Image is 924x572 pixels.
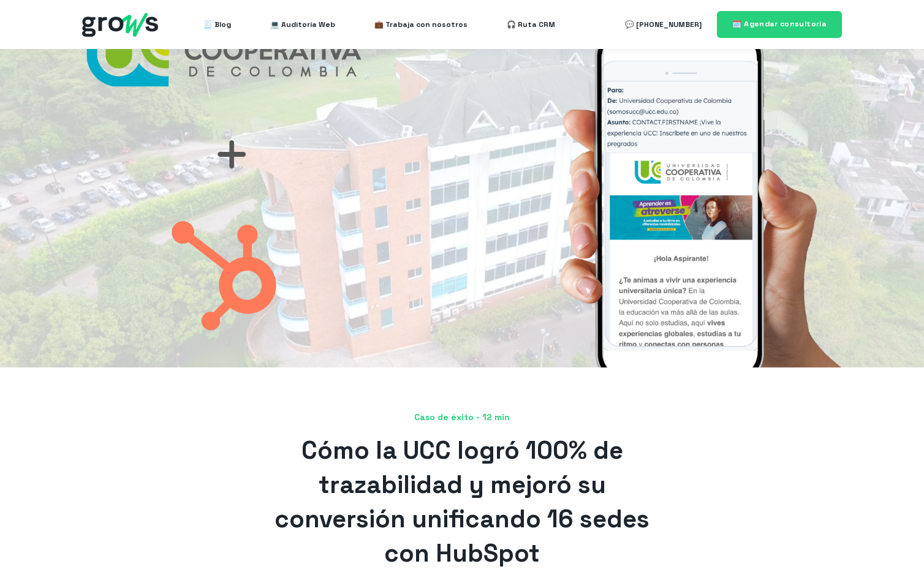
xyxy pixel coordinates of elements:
[732,19,827,29] span: 🗓️ Agendar consultoría
[717,11,842,37] a: 🗓️ Agendar consultoría
[625,12,702,37] a: 💬 [PHONE_NUMBER]
[203,12,231,37] a: 🧾 Blog
[374,12,468,37] a: 💼 Trabaja con nosotros
[275,435,649,569] span: Cómo la UCC logró 100% de trazabilidad y mejoró su conversión unificando 16 sedes con HubSpot
[82,13,158,37] img: grows - hubspot
[82,412,842,424] span: Caso de éxito - 12 min
[270,12,335,37] a: 💻 Auditoría Web
[507,12,555,37] a: 🎧 Ruta CRM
